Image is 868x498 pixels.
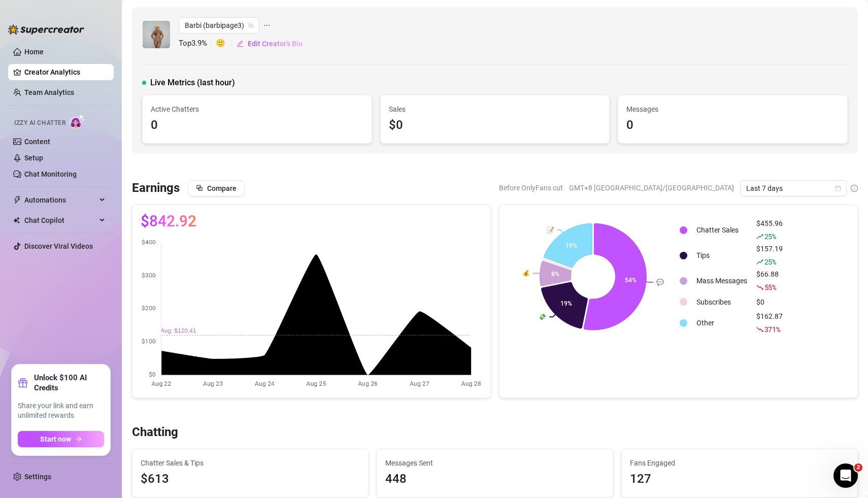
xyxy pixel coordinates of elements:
button: Compare [188,180,245,196]
td: Other [692,311,751,335]
span: Compare [207,184,237,192]
span: Before OnlyFans cut [499,180,563,195]
span: 🙂 [216,38,236,50]
td: Subscribes [692,294,751,310]
td: Tips [692,243,751,268]
div: 127 [630,470,849,489]
span: Chatter Sales & Tips [141,457,360,469]
span: Last 7 days [746,181,841,196]
strong: Unlock $100 AI Credits [34,373,104,393]
span: Messages Sent [385,457,605,469]
span: Top 3.9 % [179,38,216,50]
span: Messages [626,104,839,115]
a: Team Analytics [24,88,74,96]
span: team [248,22,254,28]
text: 💰 [522,269,530,277]
div: $162.87 [756,311,783,335]
text: 💸 [539,313,546,320]
img: Barbi [143,21,170,48]
span: GMT+8 [GEOGRAPHIC_DATA]/[GEOGRAPHIC_DATA] [569,180,734,195]
img: AI Chatter [70,114,85,129]
a: Discover Viral Videos [24,242,93,250]
span: Izzy AI Chatter [14,118,65,128]
div: 0 [151,116,363,135]
div: $0 [756,296,783,308]
span: Live Metrics (last hour) [150,77,235,89]
span: fall [756,326,763,333]
span: 25 % [764,231,776,241]
span: block [196,184,203,191]
span: Share your link and earn unlimited rewards [18,401,104,421]
div: $157.19 [756,243,783,268]
div: $455.96 [756,218,783,242]
span: Chat Copilot [24,212,96,228]
span: fall [756,284,763,291]
div: $0 [389,116,602,135]
button: Start nowarrow-right [18,431,104,447]
a: Settings [24,473,51,481]
iframe: Intercom live chat [833,463,858,488]
span: info-circle [851,185,858,192]
span: 2 [854,463,862,472]
img: Chat Copilot [13,217,20,224]
h3: Chatting [132,424,178,441]
span: arrow-right [75,436,82,443]
td: Chatter Sales [692,218,751,242]
span: $613 [141,470,360,489]
div: 448 [385,470,605,489]
span: 371 % [764,324,780,334]
span: thunderbolt [13,196,21,204]
div: 0 [626,116,839,135]
span: 55 % [764,282,776,292]
span: rise [756,258,763,265]
span: Start now [40,435,71,443]
span: Fans Engaged [630,457,849,469]
div: $66.88 [756,269,783,293]
img: logo-BBDzfeDw.svg [8,24,84,35]
td: Mass Messages [692,269,751,293]
span: Barbi (barbipage3) [185,18,253,33]
span: edit [237,40,244,47]
a: Creator Analytics [24,64,106,80]
span: ellipsis [263,17,271,34]
span: gift [18,378,28,388]
a: Content [24,138,50,146]
span: Active Chatters [151,104,363,115]
a: Chat Monitoring [24,170,77,178]
a: Home [24,48,44,56]
text: 💬 [656,278,664,286]
span: $842.92 [141,213,196,229]
span: 25 % [764,257,776,267]
text: 📝 [547,226,554,234]
span: Automations [24,192,96,208]
span: Sales [389,104,602,115]
span: Edit Creator's Bio [248,40,303,48]
span: calendar [835,185,841,191]
span: rise [756,233,763,240]
button: Edit Creator's Bio [236,36,303,52]
h3: Earnings [132,180,180,196]
a: Setup [24,154,43,162]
